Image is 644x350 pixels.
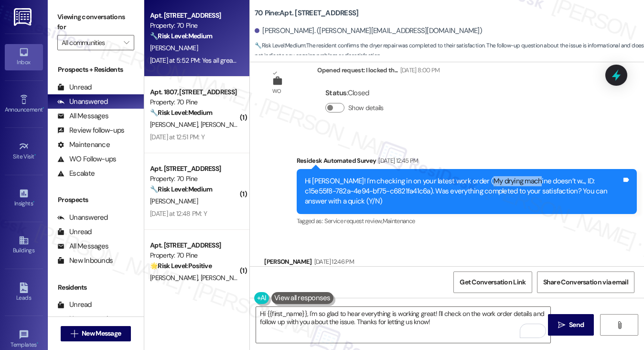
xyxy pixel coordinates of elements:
button: New Message [61,326,131,341]
span: [PERSON_NAME] [201,120,248,129]
div: Tagged as: [297,214,637,228]
div: Apt. [STREET_ADDRESS] [150,11,238,21]
span: [PERSON_NAME] [201,273,248,282]
span: [PERSON_NAME] [150,44,198,52]
button: Send [548,314,594,336]
span: Maintenance [383,217,415,225]
div: New Inbounds [57,256,113,266]
div: Property: 70 Pine [150,97,238,107]
span: • [37,340,38,347]
i:  [616,321,623,329]
div: WO [272,86,281,96]
div: Residesk Automated Survey [297,156,637,169]
div: Residents [48,282,144,293]
div: Unread [57,227,92,237]
i:  [71,330,78,338]
span: [PERSON_NAME] [150,197,198,205]
div: Unread [57,300,92,310]
i:  [558,321,565,329]
div: Review follow-ups [57,125,124,135]
label: Show details [348,103,384,113]
i:  [124,39,129,46]
span: : The resident confirms the dryer repair was completed to their satisfaction. The follow-up quest... [255,41,644,61]
strong: 🔧 Risk Level: Medium [150,185,212,193]
span: Send [569,320,584,330]
div: [DATE] 8:00 PM [398,65,440,75]
div: [DATE] at 12:51 PM: Y [150,133,204,141]
div: Unread [57,82,92,92]
div: Maintenance [57,140,110,150]
button: Get Conversation Link [453,271,532,293]
div: : Closed [325,86,387,101]
div: Unanswered [57,314,108,324]
div: Hi [PERSON_NAME]! I'm checking in on your latest work order (My drying machine doesn’t w..., ID: ... [305,176,622,207]
div: Unanswered [57,97,108,107]
div: Property: 70 Pine [150,250,238,260]
div: Apt. [STREET_ADDRESS] [150,240,238,250]
div: [DATE] at 12:48 PM: Y [150,209,207,218]
div: Escalate [57,169,95,179]
button: Share Conversation via email [537,271,634,293]
div: Opened request: I locked th... [317,65,440,79]
a: Site Visit • [5,138,43,164]
div: Property: 70 Pine [150,21,238,31]
div: Prospects + Residents [48,65,144,75]
label: Viewing conversations for [57,10,134,35]
div: [PERSON_NAME] [264,257,354,270]
div: All Messages [57,111,108,121]
span: • [33,199,34,205]
a: Inbox [5,44,43,70]
span: Service request review , [324,217,383,225]
div: All Messages [57,241,108,251]
span: [PERSON_NAME] [150,120,201,129]
b: 70 Pine: Apt. [STREET_ADDRESS] [255,8,358,18]
textarea: To enrich screen reader interactions, please activate Accessibility in Grammarly extension settings [256,307,551,343]
strong: 🔧 Risk Level: Medium [150,108,212,117]
span: Get Conversation Link [460,277,526,287]
a: Insights • [5,185,43,211]
div: Prospects [48,195,144,205]
div: [DATE] at 5:52 PM: Yes all great thank you it's fixed - what was the issue ? [150,56,352,65]
span: • [34,152,36,158]
span: New Message [82,328,121,339]
img: ResiDesk Logo [14,8,33,26]
div: WO Follow-ups [57,154,116,164]
span: Share Conversation via email [543,277,628,287]
strong: 🔧 Risk Level: Medium [255,42,305,49]
div: Apt. 1807, [STREET_ADDRESS] [150,87,238,97]
input: All communities [62,35,119,50]
div: [DATE] 12:45 PM [376,156,418,166]
b: Status [325,88,347,98]
a: Buildings [5,232,43,258]
div: [PERSON_NAME]. ([PERSON_NAME][EMAIL_ADDRESS][DOMAIN_NAME]) [255,26,482,36]
div: Apt. [STREET_ADDRESS] [150,164,238,174]
span: [PERSON_NAME] [150,273,201,282]
strong: 🔧 Risk Level: Medium [150,32,212,40]
a: Leads [5,280,43,305]
strong: 🌟 Risk Level: Positive [150,261,212,270]
div: Property: 70 Pine [150,174,238,184]
div: Unanswered [57,213,108,223]
div: [DATE] 12:46 PM [312,257,354,267]
span: • [43,105,44,112]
